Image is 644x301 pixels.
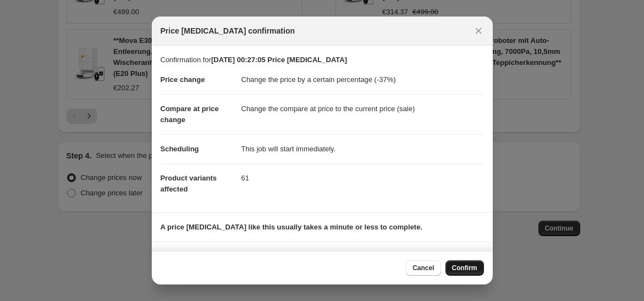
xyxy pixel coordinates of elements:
span: Price [MEDICAL_DATA] confirmation [161,25,295,36]
b: [DATE] 00:27:05 Price [MEDICAL_DATA] [211,56,347,64]
p: Confirmation for [161,54,484,65]
dd: Change the compare at price to the current price (sale) [241,94,484,123]
span: Confirm [452,264,477,272]
span: Compare at price change [161,105,219,124]
span: Price change [161,75,205,84]
button: Confirm [445,260,484,276]
span: Product variants affected [161,174,217,193]
button: Cancel [406,260,441,276]
dd: This job will start immediately. [241,134,484,163]
dd: Change the price by a certain percentage (-37%) [241,65,484,94]
span: Scheduling [161,145,199,153]
dd: 61 [241,163,484,193]
button: Close [471,23,486,39]
b: A price [MEDICAL_DATA] like this usually takes a minute or less to complete. [161,223,423,231]
span: Cancel [412,264,434,272]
